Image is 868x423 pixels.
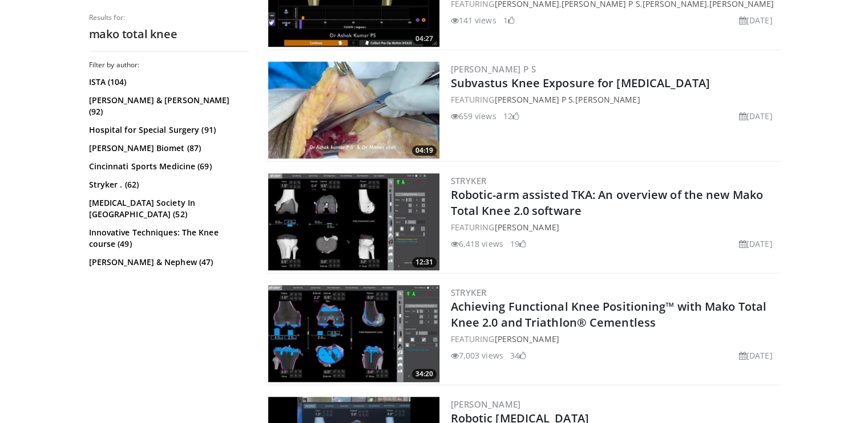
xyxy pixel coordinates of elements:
span: 34:20 [412,369,437,379]
p: Results for: [89,13,249,22]
a: Subvastus Knee Exposure for [MEDICAL_DATA] [451,75,710,91]
li: 19 [510,238,526,250]
div: FEATURING [451,333,777,345]
h3: Filter by author: [89,60,249,70]
span: 12:31 [412,257,437,267]
a: Stryker . (62) [89,179,246,190]
a: Stryker [451,287,487,298]
span: 04:19 [412,145,437,156]
li: 659 views [451,110,496,122]
li: 34 [510,349,526,361]
a: 12:31 [268,173,439,270]
h2: mako total knee [89,27,249,42]
a: [PERSON_NAME] Biomet (87) [89,143,246,154]
li: [DATE] [739,14,773,26]
a: Innovative Techniques: The Knee course (49) [89,227,246,250]
li: 12 [503,110,519,122]
a: [PERSON_NAME] [575,94,640,105]
a: [MEDICAL_DATA] Society In [GEOGRAPHIC_DATA] (52) [89,197,246,220]
a: Hospital for Special Surgery (91) [89,124,246,136]
a: Achieving Functional Knee Positioning™ with Mako Total Knee 2.0 and Triathlon® Cementless [451,299,766,330]
a: [PERSON_NAME] [494,333,559,344]
a: Robotic-arm assisted TKA: An overview of the new Mako Total Knee 2.0 software [451,187,763,218]
a: [PERSON_NAME] & [PERSON_NAME] (92) [89,95,246,117]
li: [DATE] [739,349,773,361]
li: 141 views [451,14,496,26]
li: [DATE] [739,238,773,250]
li: 1 [503,14,515,26]
li: [DATE] [739,110,773,122]
a: ISTA (104) [89,76,246,88]
a: [PERSON_NAME] [494,222,559,233]
a: [PERSON_NAME] & Nephew (47) [89,257,246,268]
a: [PERSON_NAME] P S [494,94,573,105]
a: [PERSON_NAME] [451,398,521,410]
div: FEATURING , [451,93,777,105]
span: 04:27 [412,34,437,44]
a: [PERSON_NAME] P S [451,63,536,75]
a: Stryker [451,175,487,186]
a: Cincinnati Sports Medicine (69) [89,161,246,172]
img: 3ed3d49b-c22b-49e8-bd74-1d9565e20b04.300x170_q85_crop-smart_upscale.jpg [268,173,439,270]
img: 6c8907e6-4ed5-4234-aa06-c09d24b4499e.300x170_q85_crop-smart_upscale.jpg [268,62,439,158]
div: FEATURING [451,221,777,233]
li: 6,418 views [451,238,503,250]
li: 7,003 views [451,349,503,361]
a: 34:20 [268,285,439,382]
img: f2610986-4998-4029-b25b-be01ddb61645.300x170_q85_crop-smart_upscale.jpg [268,285,439,382]
a: 04:19 [268,62,439,158]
